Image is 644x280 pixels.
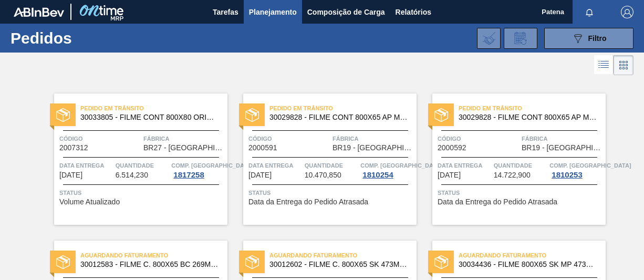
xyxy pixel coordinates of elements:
span: Quantidade [305,160,358,171]
span: Fábrica [143,133,225,144]
span: 2000591 [248,144,277,152]
div: Visão em Cards [614,55,633,75]
span: 6.514,230 [116,171,148,179]
div: 1817258 [171,171,206,179]
span: Data da Entrega do Pedido Atrasada [438,198,557,206]
a: Comp. [GEOGRAPHIC_DATA]1817258 [171,160,225,179]
button: Notificações [573,5,606,19]
span: Fábrica [522,133,603,144]
span: 30012602 - FILME C. 800X65 SK 473ML C12 429 [269,261,408,268]
span: Planejamento [249,6,297,18]
span: Data da Entrega do Pedido Atrasada [248,198,368,206]
span: Quantidade [116,160,169,171]
span: Pedido em Trânsito [269,103,417,113]
span: Código [59,133,141,144]
img: status [56,108,70,122]
span: Pedido em Trânsito [80,103,227,113]
img: status [245,108,259,122]
span: Tarefas [213,6,238,18]
span: Status [59,188,225,198]
span: Aguardando Faturamento [80,250,227,261]
img: status [434,108,448,122]
a: statusPedido em Trânsito30033805 - FILME CONT 800X80 ORIG 473 MP C12 429Código2007312FábricaBR27 ... [38,94,227,225]
span: Quantidade [494,160,547,171]
div: Importar Negociações dos Pedidos [477,28,501,49]
span: 2007312 [59,144,88,152]
span: Aguardando Faturamento [269,250,417,261]
span: Composição de Carga [307,6,385,18]
span: Volume Atualizado [59,198,120,206]
span: 30029828 - FILME CONT 800X65 AP MP 473 C12 429 [459,113,597,121]
span: Filtro [588,34,607,43]
span: BR19 - Nova Rio [333,144,414,152]
span: Comp. Carga [360,160,442,171]
div: 1810253 [549,171,584,179]
span: Status [438,188,603,198]
h1: Pedidos [11,32,154,44]
span: 10.470,850 [305,171,341,179]
div: 1810254 [360,171,395,179]
span: Data entrega [438,160,491,171]
span: 04/09/2025 [438,171,461,179]
span: 30033805 - FILME CONT 800X80 ORIG 473 MP C12 429 [80,113,219,121]
span: BR19 - Nova Rio [522,144,603,152]
span: 04/09/2025 [248,171,272,179]
img: status [245,255,259,269]
span: Data entrega [59,160,113,171]
div: Solicitação de Revisão de Pedidos [504,28,537,49]
span: Relatórios [396,6,431,18]
span: Data entrega [248,160,302,171]
span: Código [438,133,519,144]
span: BR27 - Nova Minas [143,144,225,152]
a: Comp. [GEOGRAPHIC_DATA]1810254 [360,160,414,179]
span: Comp. Carga [171,160,253,171]
span: 2000592 [438,144,466,152]
span: 14.722,900 [494,171,531,179]
span: 30012583 - FILME C. 800X65 BC 269ML MP C15 429 [80,261,219,268]
img: TNhmsLtSVTkK8tSr43FrP2fwEKptu5GPRR3wAAAABJRU5ErkJggg== [14,7,64,17]
img: Logout [621,6,633,18]
span: Comp. Carga [549,160,631,171]
span: Fábrica [333,133,414,144]
span: 16/08/2025 [59,171,82,179]
span: Código [248,133,330,144]
span: 30029828 - FILME CONT 800X65 AP MP 473 C12 429 [269,113,408,121]
div: Visão em Lista [594,55,614,75]
span: Aguardando Faturamento [459,250,606,261]
span: 30034436 - FILME 800X65 SK MP 473ML C12 [459,261,597,268]
span: Pedido em Trânsito [459,103,606,113]
img: status [56,255,70,269]
button: Filtro [544,28,633,49]
a: statusPedido em Trânsito30029828 - FILME CONT 800X65 AP MP 473 C12 429Código2000592FábricaBR19 - ... [417,94,606,225]
a: Comp. [GEOGRAPHIC_DATA]1810253 [549,160,603,179]
span: Status [248,188,414,198]
img: status [434,255,448,269]
a: statusPedido em Trânsito30029828 - FILME CONT 800X65 AP MP 473 C12 429Código2000591FábricaBR19 - ... [227,94,417,225]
